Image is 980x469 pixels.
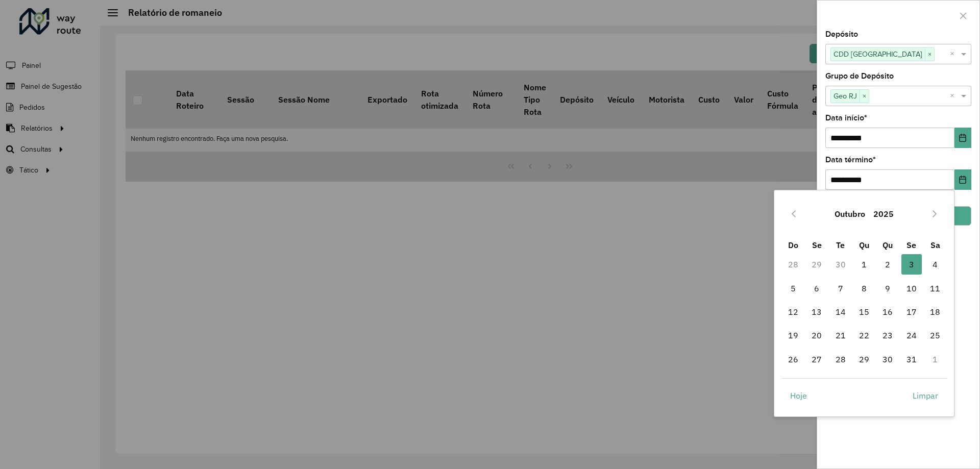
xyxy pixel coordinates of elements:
td: 7 [828,277,852,300]
span: Limpar [913,389,938,402]
span: Se [906,240,916,250]
td: 10 [900,277,923,300]
span: 5 [783,278,803,299]
span: 22 [854,325,874,345]
span: 8 [854,278,874,299]
button: Previous Month [786,206,802,222]
span: 3 [901,254,922,275]
td: 28 [828,348,852,371]
span: Sa [930,240,940,250]
span: 28 [830,349,851,369]
span: 15 [854,302,874,322]
span: Te [836,240,845,250]
div: Choose Date [774,190,954,416]
label: Data início [825,112,867,124]
td: 30 [876,348,899,371]
span: 20 [806,325,827,345]
td: 17 [900,300,923,324]
span: 10 [901,278,922,299]
td: 28 [781,253,805,276]
td: 24 [900,324,923,347]
span: × [925,48,934,61]
td: 19 [781,324,805,347]
td: 18 [923,300,947,324]
span: Geo RJ [831,90,860,102]
label: Grupo de Depósito [825,70,894,82]
td: 8 [852,277,876,300]
span: 14 [830,302,851,322]
td: 26 [781,348,805,371]
button: Choose Date [954,169,971,190]
span: 11 [925,278,945,299]
span: 9 [877,278,898,299]
td: 11 [923,277,947,300]
span: 18 [925,302,945,322]
span: 13 [806,302,827,322]
span: 21 [830,325,851,345]
button: Choose Year [869,202,898,226]
td: 31 [900,348,923,371]
span: 12 [783,302,803,322]
td: 12 [781,300,805,324]
td: 29 [805,253,828,276]
button: Choose Date [954,128,971,148]
td: 15 [852,300,876,324]
span: Se [812,240,822,250]
span: 27 [806,349,827,369]
label: Data término [825,154,876,166]
span: 26 [783,349,803,369]
label: Depósito [825,28,858,40]
span: Qu [859,240,869,250]
span: 19 [783,325,803,345]
span: 17 [901,302,922,322]
td: 20 [805,324,828,347]
span: CDD [GEOGRAPHIC_DATA] [831,48,925,60]
td: 22 [852,324,876,347]
span: Qu [883,240,893,250]
td: 2 [876,253,899,276]
span: 23 [877,325,898,345]
span: 7 [830,278,851,299]
button: Limpar [904,385,947,406]
span: × [860,90,869,103]
span: 25 [925,325,945,345]
span: 2 [877,254,898,275]
span: Hoje [790,389,807,402]
span: Clear all [950,90,959,102]
span: Clear all [950,48,959,60]
td: 23 [876,324,899,347]
button: Next Month [926,206,943,222]
span: Do [788,240,798,250]
span: 4 [925,254,945,275]
span: 6 [806,278,827,299]
button: Hoje [781,385,816,406]
td: 9 [876,277,899,300]
td: 5 [781,277,805,300]
td: 30 [828,253,852,276]
td: 29 [852,348,876,371]
td: 4 [923,253,947,276]
span: 29 [854,349,874,369]
td: 21 [828,324,852,347]
td: 14 [828,300,852,324]
span: 16 [877,302,898,322]
span: 31 [901,349,922,369]
td: 3 [900,253,923,276]
td: 25 [923,324,947,347]
td: 1 [923,348,947,371]
span: 24 [901,325,922,345]
td: 1 [852,253,876,276]
button: Choose Month [830,202,869,226]
td: 27 [805,348,828,371]
span: 30 [877,349,898,369]
td: 16 [876,300,899,324]
td: 6 [805,277,828,300]
td: 13 [805,300,828,324]
span: 1 [854,254,874,275]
